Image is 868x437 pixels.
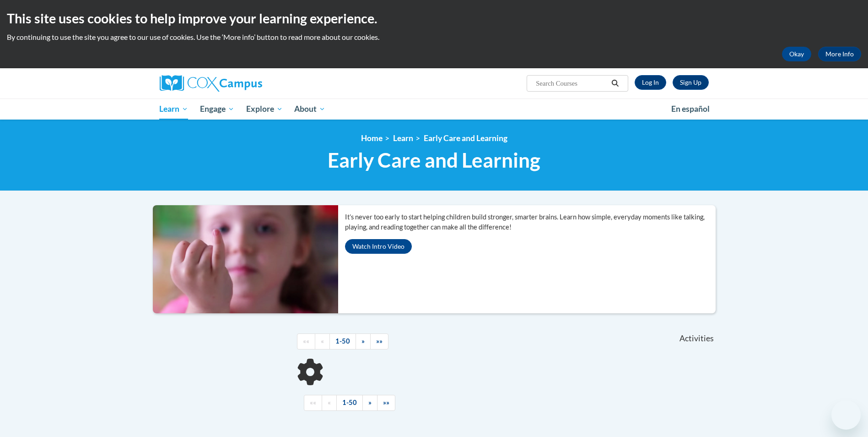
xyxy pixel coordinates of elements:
span: « [328,399,331,406]
a: 1-50 [329,333,356,350]
span: »» [383,399,389,406]
span: Early Care and Learning [328,148,540,172]
span: About [294,104,325,115]
span: « [321,337,324,345]
a: Learn [154,98,194,120]
a: Explore [240,98,289,120]
span: «« [303,337,309,345]
a: More Info [818,47,861,61]
p: By continuing to use the site you agree to our use of cookies. Use the ‘More info’ button to read... [7,32,861,42]
a: Engage [194,98,240,120]
a: En español [665,99,716,119]
img: Cox Campus [160,75,262,92]
h2: This site uses cookies to help improve your learning experience. [7,9,861,27]
a: Previous [322,395,337,411]
input: Search Courses [535,78,608,89]
span: » [368,399,372,406]
a: Learn [393,133,413,143]
a: Register [673,75,709,90]
a: 1-50 [336,395,363,411]
a: About [288,98,331,120]
a: Next [362,395,377,411]
div: Main menu [146,98,722,120]
span: Activities [679,333,714,344]
span: «« [310,399,316,406]
iframe: Button to launch messaging window [831,400,861,430]
a: Previous [315,333,330,350]
a: Begining [297,333,315,350]
a: Begining [304,395,322,411]
p: It’s never too early to start helping children build stronger, smarter brains. Learn how simple, ... [345,212,716,232]
a: Home [361,133,383,143]
span: Engage [200,104,234,115]
span: En español [671,104,710,114]
span: Explore [246,104,283,115]
span: »» [376,337,383,345]
button: Search [608,78,622,89]
button: Watch Intro Video [345,239,412,254]
a: Next [356,333,371,350]
a: End [370,333,388,350]
a: Early Care and Learning [424,133,507,143]
a: Log In [635,75,666,90]
a: End [377,395,395,411]
button: Okay [782,47,811,61]
span: » [361,337,365,345]
span: Learn [159,104,188,115]
a: Cox Campus [160,75,334,92]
